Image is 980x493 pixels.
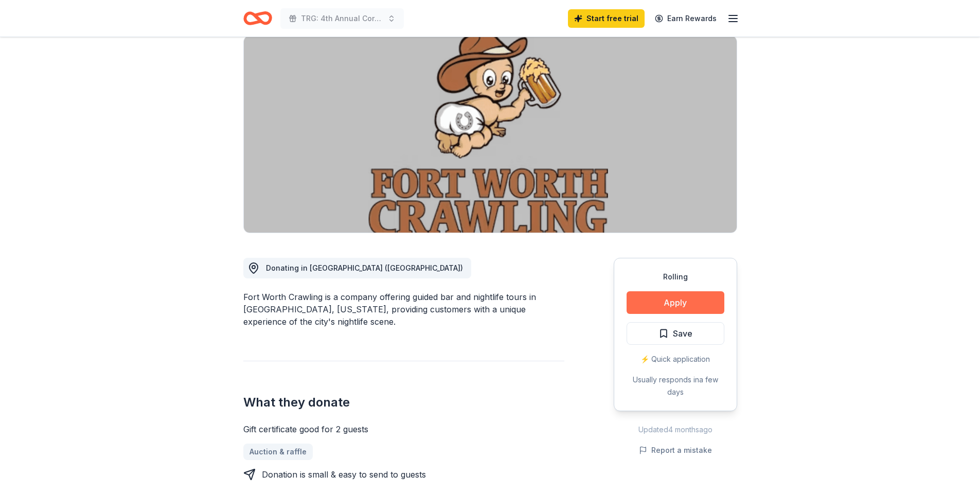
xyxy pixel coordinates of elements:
[280,8,404,29] button: TRG: 4th Annual Cornhole Tournament Benefiting Local Veterans & First Responders
[243,6,272,30] a: Home
[266,263,463,272] span: Donating in [GEOGRAPHIC_DATA] ([GEOGRAPHIC_DATA])
[244,36,737,233] img: Image for Fort Worth Crawling
[243,444,313,460] a: Auction & raffle
[301,12,383,25] span: TRG: 4th Annual Cornhole Tournament Benefiting Local Veterans & First Responders
[243,394,564,411] h2: What they donate
[627,271,724,283] div: Rolling
[649,9,723,28] a: Earn Rewards
[243,423,564,435] div: Gift certificate good for 2 guests
[627,322,724,345] button: Save
[639,444,712,456] button: Report a mistake
[614,424,737,436] div: Updated 4 months ago
[627,374,724,398] div: Usually responds in a few days
[627,291,724,314] button: Apply
[262,468,426,481] div: Donation is small & easy to send to guests
[673,327,692,340] span: Save
[627,353,724,365] div: ⚡️ Quick application
[568,9,645,28] a: Start free trial
[243,291,564,328] div: Fort Worth Crawling is a company offering guided bar and nightlife tours in [GEOGRAPHIC_DATA], [U...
